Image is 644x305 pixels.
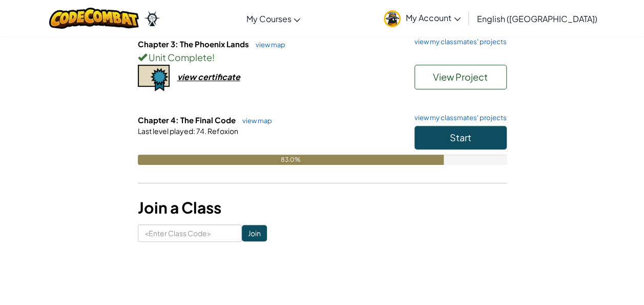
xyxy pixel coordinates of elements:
[409,39,507,45] a: view my classmates' projects
[414,126,507,149] button: Start
[138,155,444,165] div: 83.0%
[193,126,195,136] span: :
[379,2,466,34] a: My Account
[433,71,488,83] span: View Project
[472,5,603,32] a: English ([GEOGRAPHIC_DATA])
[251,41,285,49] a: view map
[138,39,251,49] span: Chapter 3: The Phoenix Lands
[414,65,507,89] button: View Project
[138,126,193,136] span: Last level played
[384,10,401,27] img: avatar
[237,117,272,125] a: view map
[212,51,215,63] span: !
[241,5,305,32] a: My Courses
[138,196,507,219] h3: Join a Class
[144,11,160,26] img: Ozaria
[409,115,507,121] a: view my classmates' projects
[138,65,170,91] img: certificate-icon.png
[477,13,597,24] span: English ([GEOGRAPHIC_DATA])
[406,12,461,23] span: My Account
[450,131,471,143] span: Start
[177,71,240,82] div: view certificate
[246,13,291,24] span: My Courses
[138,115,237,125] span: Chapter 4: The Final Code
[138,224,242,242] input: <Enter Class Code>
[206,126,238,136] span: Refoxion
[242,225,267,241] input: Join
[195,126,206,136] span: 74.
[138,71,240,82] a: view certificate
[49,8,139,29] img: CodeCombat logo
[147,51,212,63] span: Unit Complete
